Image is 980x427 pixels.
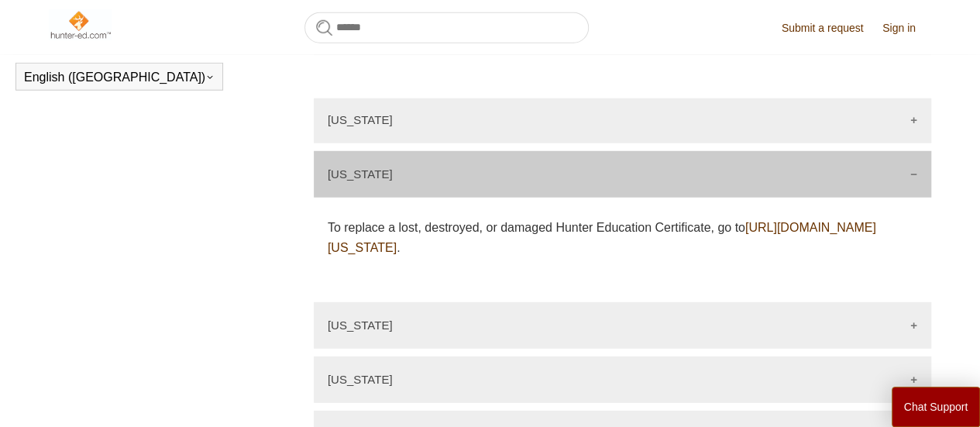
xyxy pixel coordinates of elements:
[49,9,112,40] img: Hunter-Ed Help Center home page
[328,319,393,332] p: [US_STATE]
[24,71,215,84] button: English ([GEOGRAPHIC_DATA])
[304,12,589,43] input: Search
[782,20,879,36] a: Submit a request
[328,221,876,254] a: [URL][DOMAIN_NAME][US_STATE]
[328,113,393,126] p: [US_STATE]
[328,373,393,386] p: [US_STATE]
[328,218,917,257] p: To replace a lost, destroyed, or damaged Hunter Education Certificate, go to .
[882,20,931,36] a: Sign in
[328,167,393,181] p: [US_STATE]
